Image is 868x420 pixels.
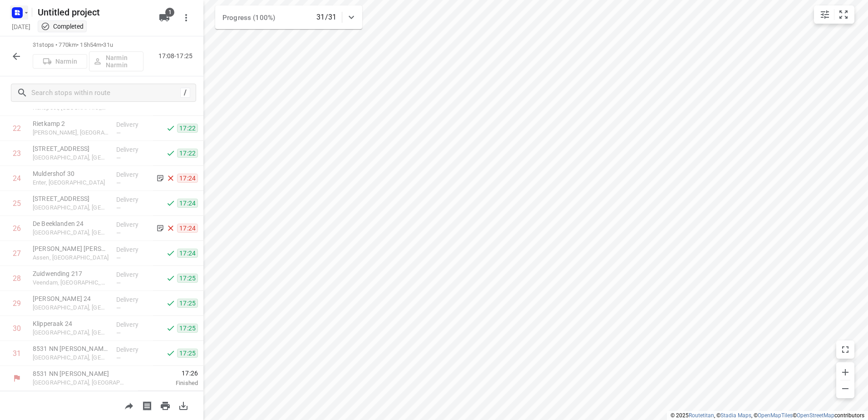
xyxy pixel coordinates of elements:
svg: Done [166,274,175,283]
span: — [116,355,121,361]
svg: Done [166,324,175,333]
p: Muldershof 30 [33,169,109,178]
span: 17:24 [177,199,198,208]
div: small contained button group [814,5,854,24]
a: OpenMapTiles [758,412,793,419]
button: Fit zoom [834,5,853,24]
p: [STREET_ADDRESS] [33,194,109,203]
li: © 2025 , © , © © contributors [671,412,864,419]
p: [GEOGRAPHIC_DATA], [GEOGRAPHIC_DATA] [33,378,127,387]
a: OpenStreetMap [797,412,834,419]
p: Assen, [GEOGRAPHIC_DATA] [33,253,109,262]
svg: Done [166,149,175,158]
span: — [116,230,121,236]
span: 17:25 [177,324,198,333]
span: Print route [156,401,174,410]
div: 25 [13,199,21,208]
span: 17:22 [177,149,198,158]
span: 17:24 [177,249,198,258]
p: Delivery [116,195,150,204]
div: This project completed. You cannot make any changes to it. [41,22,84,31]
p: [STREET_ADDRESS] [33,144,109,153]
p: [PERSON_NAME] 24 [33,294,109,303]
span: — [116,180,121,186]
span: 17:25 [177,274,198,283]
span: Progress (100%) [222,14,275,22]
span: • [101,41,103,48]
p: [GEOGRAPHIC_DATA], [GEOGRAPHIC_DATA] [33,328,109,337]
span: — [116,155,121,161]
p: Klipperaak 24 [33,319,109,328]
p: [GEOGRAPHIC_DATA], [GEOGRAPHIC_DATA] [33,153,109,162]
p: Zuidwending 217 [33,269,109,278]
span: — [116,255,121,261]
p: Delivery [116,120,150,129]
span: 31u [103,41,113,48]
div: 26 [13,224,21,233]
p: [PERSON_NAME] [PERSON_NAME] 38 [33,244,109,253]
p: 17:08-17:25 [158,51,196,61]
p: Delivery [116,170,150,179]
div: 24 [13,174,21,183]
span: Download route [174,401,192,410]
span: 17:24 [177,224,198,233]
p: [PERSON_NAME], [GEOGRAPHIC_DATA] [33,128,109,137]
p: [GEOGRAPHIC_DATA], [GEOGRAPHIC_DATA] [33,303,109,312]
span: — [116,280,121,286]
div: 27 [13,249,21,258]
div: 30 [13,324,21,333]
svg: Done [166,199,175,208]
span: — [116,130,121,136]
p: 31/31 [316,12,336,23]
span: 17:22 [177,124,198,133]
a: Stadia Maps [720,412,751,419]
p: 8531 NN [PERSON_NAME] [33,369,127,378]
p: [GEOGRAPHIC_DATA], [GEOGRAPHIC_DATA] [33,203,109,212]
p: 8531 NN [PERSON_NAME] [33,344,109,353]
div: 28 [13,274,21,283]
svg: Done [166,249,175,258]
input: Search stops within route [31,86,180,100]
span: 1 [165,8,174,17]
svg: Done [166,124,175,133]
svg: Skipped [166,224,175,233]
p: Delivery [116,245,150,254]
button: 1 [155,9,173,27]
p: Delivery [116,270,150,279]
div: / [180,88,190,98]
span: 17:24 [177,174,198,183]
p: Delivery [116,345,150,354]
svg: Done [166,349,175,358]
svg: Done [166,299,175,308]
span: 17:25 [177,349,198,358]
div: 23 [13,149,21,158]
div: Progress (100%)31/31 [215,5,362,29]
p: Delivery [116,295,150,304]
span: 17:25 [177,299,198,308]
p: [GEOGRAPHIC_DATA], [GEOGRAPHIC_DATA] [33,353,109,362]
p: Rietkamp 2 [33,119,109,128]
span: — [116,205,121,211]
p: Veendam, [GEOGRAPHIC_DATA] [33,278,109,287]
p: [GEOGRAPHIC_DATA], [GEOGRAPHIC_DATA] [33,228,109,237]
span: 17:26 [138,369,198,378]
span: — [116,305,121,311]
svg: Skipped [166,174,175,183]
p: Delivery [116,220,150,229]
p: De Beeklanden 24 [33,219,109,228]
a: Routetitan [689,412,714,419]
p: Delivery [116,145,150,154]
p: Finished [138,379,198,388]
div: 31 [13,349,21,358]
div: 29 [13,299,21,308]
p: Enter, [GEOGRAPHIC_DATA] [33,178,109,187]
p: Delivery [116,320,150,329]
span: Share route [120,401,138,410]
button: Map settings [816,5,834,24]
p: 31 stops • 770km • 15h54m [33,41,143,50]
div: 22 [13,124,21,133]
span: Print shipping labels [138,401,156,410]
span: — [116,330,121,336]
